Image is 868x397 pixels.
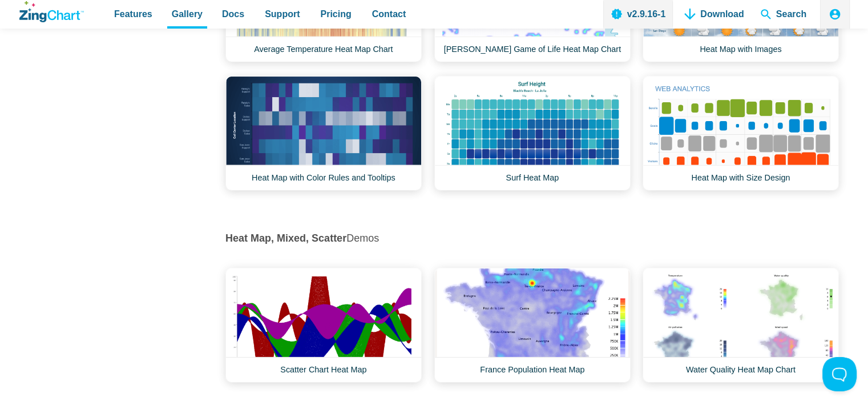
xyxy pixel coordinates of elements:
iframe: Toggle Customer Support [822,357,857,391]
span: Docs [222,6,244,22]
span: Pricing [320,6,351,22]
a: Surf Heat Map [434,76,631,191]
a: ZingChart Logo. Click to return to the homepage [19,1,84,22]
span: Support [265,6,300,22]
span: Gallery [172,6,203,22]
span: Contact [372,6,406,22]
strong: Heat Map, Mixed, Scatter [225,232,346,244]
a: Water Quality Heat Map Chart [643,268,839,383]
span: Features [114,6,152,22]
a: Scatter Chart Heat Map [225,268,422,383]
a: Heat Map with Size Design [643,76,839,191]
a: France Population Heat Map [434,268,631,383]
h2: Demos [225,232,838,245]
a: Heat Map with Color Rules and Tooltips [225,76,422,191]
